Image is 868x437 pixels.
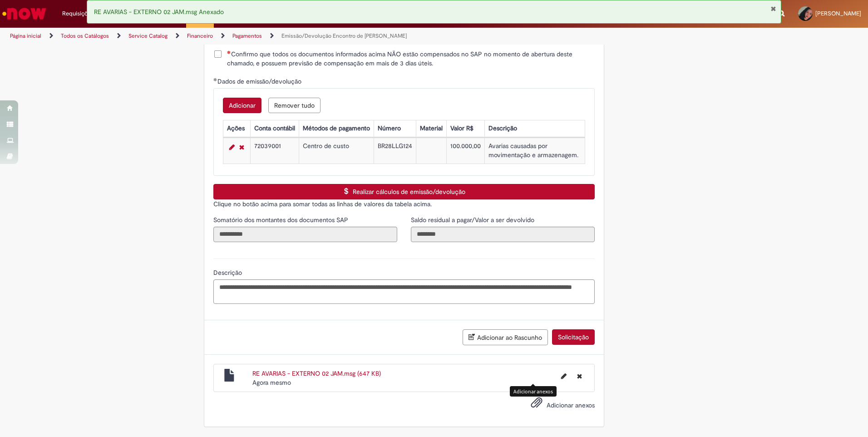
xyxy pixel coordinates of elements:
span: RE AVARIAS - EXTERNO 02 JAM.msg Anexado [94,8,224,16]
span: Somente leitura - Somatório dos montantes dos documentos SAP [213,216,350,224]
button: Add a row for Dados de emissão/devolução [223,98,261,113]
button: Excluir RE AVARIAS - EXTERNO 02 JAM.msg [572,369,587,383]
td: Centro de custo [299,138,374,164]
label: Somente leitura - Saldo residual a pagar/Valor a ser devolvido [411,215,536,224]
th: Métodos de pagamento [299,120,374,137]
td: 72039001 [250,138,299,164]
a: Financeiro [187,32,213,40]
span: Agora mesmo [252,378,291,387]
time: 01/10/2025 11:34:37 [252,378,291,387]
span: Confirmo que todos os documentos informados acima NÃO estão compensados no SAP no momento de aber... [227,50,595,68]
button: Adicionar ao Rascunho [463,329,548,345]
textarea: Descrição [213,279,595,304]
input: Saldo residual a pagar/Valor a ser devolvido [411,227,595,242]
div: Adicionar anexos [510,386,557,397]
span: Obrigatório Preenchido [213,78,217,81]
td: 100.000,00 [446,138,484,164]
a: RE AVARIAS - EXTERNO 02 JAM.msg (647 KB) [252,369,381,377]
span: Somente leitura - Saldo residual a pagar/Valor a ser devolvido [411,216,536,224]
button: Adicionar anexos [528,394,545,415]
span: Adicionar anexos [547,401,595,409]
img: ServiceNow [1,5,48,23]
label: Somente leitura - Somatório dos montantes dos documentos SAP [213,215,350,224]
button: Remove all rows for Dados de emissão/devolução [268,98,321,113]
th: Conta contábil [250,120,299,137]
ul: Trilhas de página [7,28,572,45]
span: Dados de emissão/devolução [217,77,303,85]
td: BR28LLG124 [374,138,416,164]
span: Descrição [213,268,244,277]
button: Editar nome de arquivo RE AVARIAS - EXTERNO 02 JAM.msg [556,369,572,383]
span: [PERSON_NAME] [815,10,861,17]
td: Avarias causadas por movimentação e armazenagem. [484,138,585,164]
a: Pagamentos [232,32,262,40]
a: Service Catalog [128,32,168,40]
a: Emissão/Devolução Encontro de [PERSON_NAME] [281,32,407,40]
a: Editar Linha 1 [227,142,237,153]
p: Clique no botão acima para somar todas as linhas de valores da tabela acima. [213,199,595,209]
th: Material [416,120,446,137]
span: Requisições [62,9,94,18]
button: Fechar Notificação [770,5,776,12]
th: Descrição [484,120,585,137]
th: Número [374,120,416,137]
th: Ações [223,120,250,137]
a: Página inicial [10,32,41,40]
a: Remover linha 1 [237,142,247,153]
button: Solicitação [552,329,595,345]
button: Realizar cálculos de emissão/devolução [213,184,595,199]
input: Somatório dos montantes dos documentos SAP [213,227,397,242]
a: Todos os Catálogos [61,32,109,40]
span: Necessários [227,50,231,54]
th: Valor R$ [446,120,484,137]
